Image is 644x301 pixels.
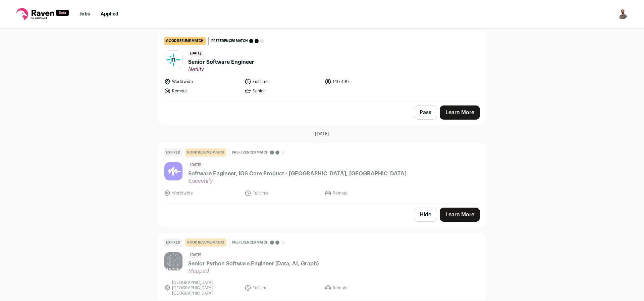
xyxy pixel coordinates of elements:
[617,9,628,19] button: Open dropdown
[164,280,240,296] li: [GEOGRAPHIC_DATA], [GEOGRAPHIC_DATA], [GEOGRAPHIC_DATA]
[414,105,437,120] button: Pass
[164,148,182,157] div: Expired
[325,78,401,85] li: 141k-191k
[188,50,203,57] span: [DATE]
[164,37,206,45] div: good resume match
[188,66,254,73] span: Netlify
[164,78,240,85] li: Worldwide
[232,149,269,156] span: Preferences match
[164,51,182,69] img: 35f3839bf35fb7a76dca1bbda77743051cb853343e8f9a9d98d1116708545b4a.jpg
[188,170,407,178] span: Software Engineer, iOS Core Product - [GEOGRAPHIC_DATA], [GEOGRAPHIC_DATA]
[185,239,226,247] div: good resume match
[325,190,401,197] li: Remote
[101,12,118,16] a: Applied
[164,252,182,271] img: 43d45e9bdbc201994446e9462ca9a0c8e129527c25df098dcae67f3fb723c903.jpg
[245,78,321,85] li: Full time
[185,148,226,157] div: good resume match
[440,105,480,120] a: Learn More
[164,190,240,197] li: Worldwide
[245,190,321,197] li: Full time
[188,178,407,184] span: Speechify
[188,260,319,268] span: Senior Python Software Engineer (Data, AI, Graph)
[617,9,628,19] img: 10099330-medium_jpg
[211,38,248,44] span: Preferences match
[232,239,269,246] span: Preferences match
[159,32,485,100] a: good resume match Preferences match [DATE] Senior Software Engineer Netlify Worldwide Full time 1...
[315,131,329,137] span: [DATE]
[164,239,182,247] div: Expired
[188,58,254,66] span: Senior Software Engineer
[414,208,437,222] button: Hide
[164,88,240,94] li: Remote
[245,88,321,94] li: Senior
[79,12,90,16] a: Jobs
[188,162,203,168] span: [DATE]
[245,280,321,296] li: Full time
[188,252,203,258] span: [DATE]
[164,162,182,180] img: 59b05ed76c69f6ff723abab124283dfa738d80037756823f9fc9e3f42b66bce3.jpg
[188,268,319,274] span: Mapped
[159,143,485,202] a: Expired good resume match Preferences match [DATE] Software Engineer, iOS Core Product - [GEOGRAP...
[440,208,480,222] a: Learn More
[325,280,401,296] li: Remote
